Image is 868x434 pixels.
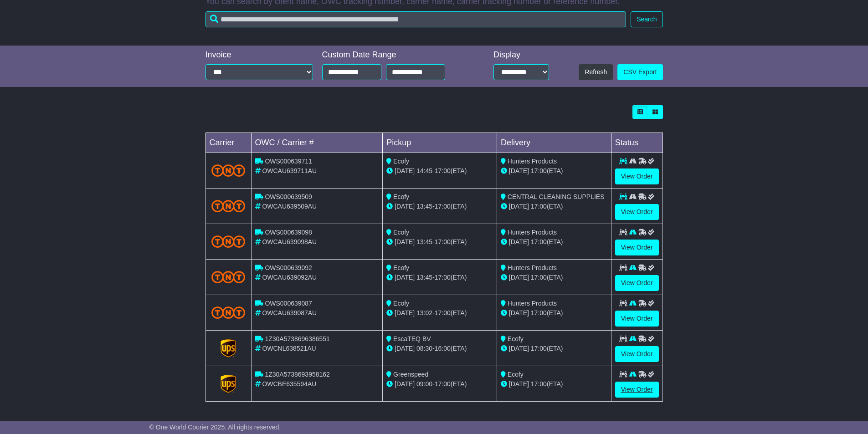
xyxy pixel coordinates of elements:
[386,166,493,176] div: - (ETA)
[386,273,493,282] div: - (ETA)
[615,275,659,291] a: View Order
[615,382,659,398] a: View Order
[531,309,547,317] span: 17:00
[251,133,383,153] td: OWC / Carrier #
[501,344,607,353] div: (ETA)
[383,133,497,153] td: Pickup
[435,380,451,388] span: 17:00
[393,300,409,307] span: Ecofy
[265,193,312,200] span: OWS000639509
[393,371,428,378] span: Greenspeed
[393,158,409,165] span: Ecofy
[501,237,607,247] div: (ETA)
[508,193,605,200] span: CENTRAL CLEANING SUPPLIES
[393,193,409,200] span: Ecofy
[615,240,659,255] a: View Order
[617,64,663,80] a: CSV Export
[211,235,246,248] img: TNT_Domestic.png
[509,380,529,388] span: [DATE]
[393,229,409,236] span: Ecofy
[205,133,251,153] td: Carrier
[615,346,659,362] a: View Order
[579,64,613,80] button: Refresh
[531,167,547,174] span: 17:00
[322,50,468,60] div: Custom Date Range
[416,309,432,317] span: 13:02
[211,164,246,177] img: TNT_Domestic.png
[149,424,281,431] span: © One World Courier 2025. All rights reserved.
[508,335,524,342] span: Ecofy
[416,167,432,174] span: 14:45
[435,238,451,245] span: 17:00
[386,202,493,211] div: - (ETA)
[509,167,529,174] span: [DATE]
[395,380,415,388] span: [DATE]
[395,203,415,210] span: [DATE]
[395,274,415,281] span: [DATE]
[211,200,246,212] img: TNT_Domestic.png
[509,274,529,281] span: [DATE]
[509,238,529,245] span: [DATE]
[265,371,329,378] span: 1Z30A5738693958162
[262,238,317,245] span: OWCAU639098AU
[435,309,451,317] span: 17:00
[509,345,529,352] span: [DATE]
[211,271,246,283] img: TNT_Domestic.png
[265,300,312,307] span: OWS000639087
[393,335,431,342] span: EscaTEQ BV
[221,339,236,357] img: GetCarrierServiceLogo
[395,238,415,245] span: [DATE]
[508,158,557,165] span: Hunters Products
[531,203,547,210] span: 17:00
[501,273,607,282] div: (ETA)
[497,133,611,153] td: Delivery
[211,306,246,319] img: TNT_Domestic.png
[531,345,547,352] span: 17:00
[615,168,659,184] a: View Order
[395,309,415,317] span: [DATE]
[262,380,316,388] span: OWCBE635594AU
[221,375,236,393] img: GetCarrierServiceLogo
[501,166,607,176] div: (ETA)
[435,345,451,352] span: 16:00
[262,345,316,352] span: OWCNL638521AU
[509,203,529,210] span: [DATE]
[265,158,312,165] span: OWS000639711
[509,309,529,317] span: [DATE]
[262,309,317,317] span: OWCAU639087AU
[262,203,317,210] span: OWCAU639509AU
[531,274,547,281] span: 17:00
[386,308,493,318] div: - (ETA)
[386,344,493,353] div: - (ETA)
[386,237,493,247] div: - (ETA)
[416,238,432,245] span: 13:45
[501,202,607,211] div: (ETA)
[508,264,557,271] span: Hunters Products
[615,311,659,327] a: View Order
[262,167,317,174] span: OWCAU639711AU
[265,264,312,271] span: OWS000639092
[501,308,607,318] div: (ETA)
[265,335,329,342] span: 1Z30A5738696386551
[508,371,524,378] span: Ecofy
[531,238,547,245] span: 17:00
[416,274,432,281] span: 13:45
[435,203,451,210] span: 17:00
[435,274,451,281] span: 17:00
[416,203,432,210] span: 13:45
[508,229,557,236] span: Hunters Products
[386,379,493,389] div: - (ETA)
[395,345,415,352] span: [DATE]
[508,300,557,307] span: Hunters Products
[631,11,663,27] button: Search
[395,167,415,174] span: [DATE]
[205,50,313,60] div: Invoice
[416,380,432,388] span: 09:00
[493,50,549,60] div: Display
[611,133,663,153] td: Status
[262,274,317,281] span: OWCAU639092AU
[393,264,409,271] span: Ecofy
[501,379,607,389] div: (ETA)
[416,345,432,352] span: 08:30
[435,167,451,174] span: 17:00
